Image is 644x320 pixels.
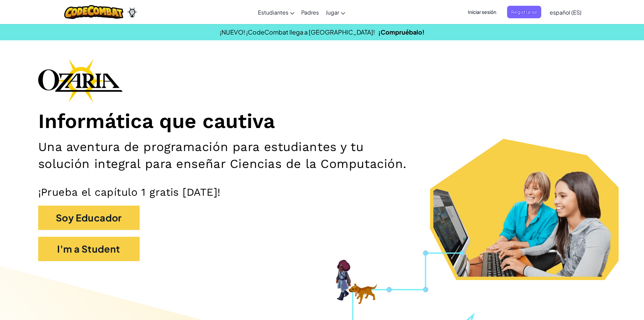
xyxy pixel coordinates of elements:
[378,28,425,36] a: ¡Compruébalo!
[464,6,500,18] button: Iniciar sesión
[64,5,123,19] img: CodeCombat logo
[298,3,322,21] a: Padres
[38,237,140,261] button: I'm a Student
[38,138,419,172] h2: Una aventura de programación para estudiantes y tu solución integral para enseñar Ciencias de la ...
[38,59,123,102] img: Ozaria branding logo
[326,9,339,16] span: Jugar
[38,206,140,230] button: Soy Educador
[546,3,585,21] a: español (ES)
[38,186,606,199] p: ¡Prueba el capítulo 1 gratis [DATE]!
[550,9,581,16] span: español (ES)
[255,3,298,21] a: Estudiantes
[507,6,541,18] button: Registrarse
[258,9,288,16] span: Estudiantes
[322,3,349,21] a: Jugar
[38,109,606,134] h1: Informática que cautiva
[127,7,138,17] img: Ozaria
[220,28,375,36] span: ¡NUEVO! ¡CodeCombat llega a [GEOGRAPHIC_DATA]!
